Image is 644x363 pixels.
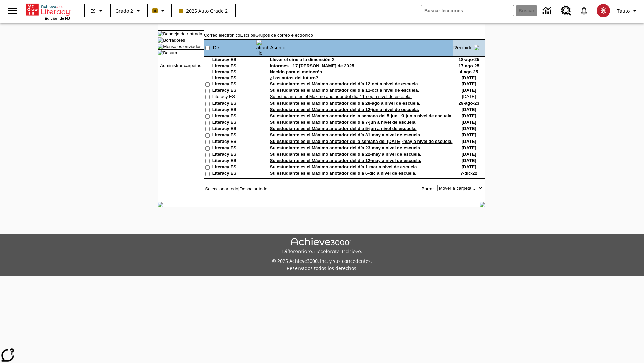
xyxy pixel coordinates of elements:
[204,33,240,38] a: Correo electrónico
[270,100,420,106] a: Su estudiante es el Máximo anotador del día 28-ago a nivel de escuela.
[270,75,318,80] a: ¿Los autos del futuro?
[462,94,476,99] nobr: [DATE]
[213,45,219,50] a: De
[212,69,256,75] td: Literacy ES
[87,5,108,17] button: Lenguaje: ES, Selecciona un idioma
[255,33,313,38] a: Grupos de correo electrónico
[462,139,476,144] nobr: [DATE]
[270,81,419,86] a: Su estudiante es el Máximo anotador del día 12-oct a nivel de escuela.
[212,158,256,164] td: Literacy ES
[163,31,202,36] a: Bandeja de entrada
[158,44,163,49] img: folder_icon.gif
[270,164,418,169] a: Su estudiante es el Máximo anotador del día 1-mar a nivel de escuela.
[115,7,133,14] span: Grado 2
[597,4,610,17] img: avatar image
[212,113,256,120] td: Literacy ES
[421,5,514,16] input: Buscar campo
[153,6,157,15] span: B
[460,69,478,74] nobr: 4-ago-25
[212,132,256,139] td: Literacy ES
[212,75,256,81] td: Literacy ES
[45,16,70,21] span: Edición de NJ
[160,63,201,68] a: Administrar carpetas
[593,2,614,19] button: Escoja un nuevo avatar
[462,126,476,131] nobr: [DATE]
[480,202,485,207] img: table_footer_right.gif
[270,88,419,93] a: Su estudiante es el Máximo anotador del día 11-oct a nivel de escuela.
[462,75,476,80] nobr: [DATE]
[212,63,256,69] td: Literacy ES
[575,2,593,19] a: Notificaciones
[163,44,201,49] a: Mensajes enviados
[150,5,169,17] button: Boost El color de la clase es anaranjado claro. Cambiar el color de la clase.
[422,186,434,191] a: Borrar
[212,171,256,177] td: Literacy ES
[459,100,479,106] nobr: 29-ago-23
[270,139,453,144] a: Su estudiante es el Máximo anotador de la semana del [DATE]-may a nivel de escuela.
[459,63,479,68] nobr: 17-ago-25
[179,7,228,14] span: 2025 Auto Grade 2
[270,107,419,112] a: Su estudiante es el Máximo anotador del día 12-jun a nivel de escuela.
[461,171,477,176] nobr: 7-dic-22
[462,152,476,157] nobr: [DATE]
[163,50,177,55] a: Basura
[474,45,479,50] img: arrow_down.gif
[212,100,256,107] td: Literacy ES
[212,107,256,113] td: Literacy ES
[270,120,417,125] a: Su estudiante es el Máximo anotador del día 7-jun a nivel de escuela.
[459,57,479,62] nobr: 18-ago-25
[270,132,421,137] a: Su estudiante es el Máximo anotador del día 31-may a nivel de escuela.
[26,2,70,21] div: Portada
[163,38,185,43] a: Borradores
[270,171,416,176] a: Su estudiante es el Máximo anotador del día 6-dic a nivel de escuela.
[270,113,453,118] a: Su estudiante es el Máximo anotador de la semana del 5-jun - 9-jun a nivel de escuela.
[557,2,575,20] a: Centro de recursos, Se abrirá en una pestaña nueva.
[270,94,412,99] a: Su estudiante es el Máximo anotador del día 11-sep a nivel de escuela.
[158,50,163,55] img: folder_icon.gif
[539,2,557,20] a: Centro de información
[239,186,267,191] a: Despejar todo
[270,158,421,163] a: Su estudiante es el Máximo anotador del día 12-may a nivel de escuela.
[453,45,473,50] a: Recibido
[212,164,256,171] td: Literacy ES
[270,45,286,50] a: Asunto
[462,120,476,125] nobr: [DATE]
[462,158,476,163] nobr: [DATE]
[90,7,96,14] span: ES
[204,185,286,192] td: |
[617,7,630,14] span: Tauto
[270,69,322,74] a: Nacido para el motocrós
[462,145,476,150] nobr: [DATE]
[212,94,256,100] td: Literacy ES
[614,5,641,17] button: Perfil/Configuración
[158,202,163,207] img: table_footer_left.gif
[462,132,476,137] nobr: [DATE]
[270,126,417,131] a: Su estudiante es el Máximo anotador del día 5-jun a nivel de escuela.
[270,145,421,150] a: Su estudiante es el Máximo anotador del día 23-may a nivel de escuela.
[113,5,145,17] button: Grado: Grado 2, Elige un grado
[212,81,256,88] td: Literacy ES
[270,152,421,157] a: Su estudiante es el Máximo anotador del día 22-may a nivel de escuela.
[205,186,238,191] a: Seleccionar todo
[270,63,354,68] a: Informes - 17 [PERSON_NAME] de 2025
[3,1,22,21] button: Abrir el menú lateral
[270,57,335,62] a: Llevar el cine a la dimensión X
[212,145,256,152] td: Literacy ES
[240,33,255,38] a: Escribir
[282,238,362,255] img: Achieve3000 Differentiate Accelerate Achieve
[212,152,256,158] td: Literacy ES
[462,81,476,86] nobr: [DATE]
[256,40,270,56] img: attach file
[212,126,256,132] td: Literacy ES
[462,88,476,93] nobr: [DATE]
[212,57,256,63] td: Literacy ES
[158,31,163,36] img: folder_icon_pick.gif
[212,120,256,126] td: Literacy ES
[462,164,476,169] nobr: [DATE]
[462,107,476,112] nobr: [DATE]
[212,139,256,145] td: Literacy ES
[158,37,163,43] img: folder_icon.gif
[462,113,476,118] nobr: [DATE]
[212,88,256,94] td: Literacy ES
